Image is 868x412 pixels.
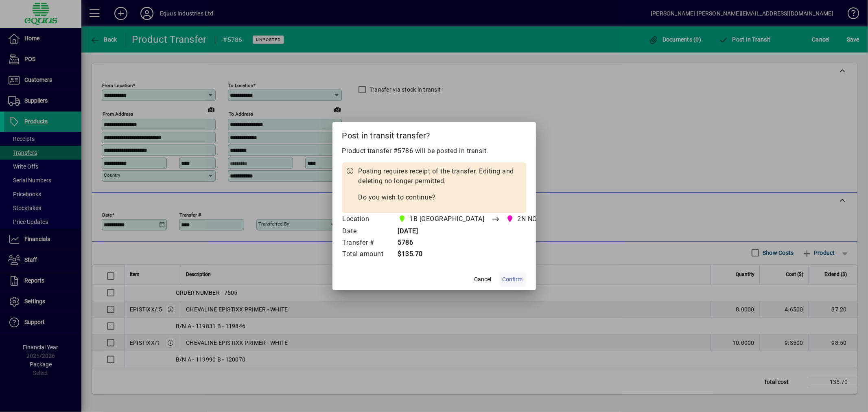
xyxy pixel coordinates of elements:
span: Confirm [503,275,523,284]
p: Posting requires receipt of the transfer. Editing and deleting no longer permitted. [359,167,522,186]
td: [DATE] [392,226,579,237]
span: Cancel [474,275,492,284]
td: 5786 [392,237,579,249]
p: Product transfer #5786 will be posted in transit. [342,146,526,156]
td: Date [342,226,392,237]
td: Location [342,213,392,226]
span: 2N NORTHERN [518,214,563,224]
span: 1B [GEOGRAPHIC_DATA] [410,214,485,224]
p: Do you wish to continue? [359,193,522,202]
span: 2N NORTHERN [504,213,566,225]
button: Cancel [470,272,496,287]
td: Transfer # [342,237,392,249]
button: Confirm [499,272,526,287]
h2: Post in transit transfer? [332,122,536,146]
span: 1B BLENHEIM [396,213,488,225]
td: Total amount [342,249,392,260]
td: $135.70 [392,249,579,260]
